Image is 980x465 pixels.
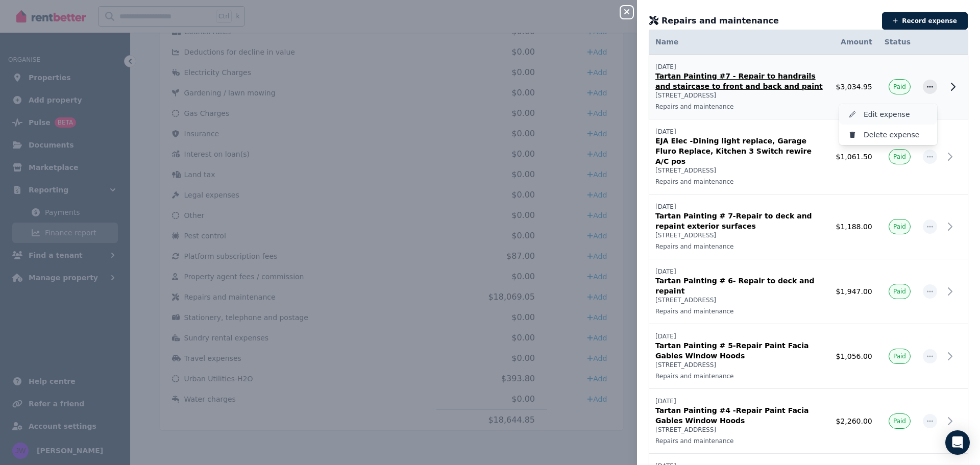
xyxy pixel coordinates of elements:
[655,340,824,361] p: Tartan Painting # 5-Repair Paint Facia Gables Window Hoods
[830,389,878,454] td: $2,260.00
[655,71,824,91] p: Tartan Painting #7 - Repair to handrails and staircase to front and back and paint
[655,361,824,369] p: [STREET_ADDRESS]
[655,63,824,71] p: [DATE]
[655,103,824,111] p: Repairs and maintenance
[655,178,824,186] p: Repairs and maintenance
[893,153,906,161] span: Paid
[655,203,824,211] p: [DATE]
[830,324,878,389] td: $1,056.00
[893,287,906,296] span: Paid
[655,211,824,231] p: Tartan Painting # 7-Repair to deck and repaint exterior surfaces
[893,417,906,425] span: Paid
[655,128,824,136] p: [DATE]
[839,125,937,145] button: Delete expense
[864,129,929,141] span: Delete expense
[830,119,878,194] td: $1,061.50
[882,12,968,30] button: Record expense
[655,91,824,100] p: [STREET_ADDRESS]
[661,15,779,27] span: Repairs and maintenance
[893,223,906,231] span: Paid
[893,352,906,360] span: Paid
[655,296,824,304] p: [STREET_ADDRESS]
[655,166,824,175] p: [STREET_ADDRESS]
[830,30,878,55] th: Amount
[655,231,824,239] p: [STREET_ADDRESS]
[655,332,824,340] p: [DATE]
[655,136,824,166] p: EJA Elec -Dining light replace, Garage Fluro Replace, Kitchen 3 Switch rewire A/C pos
[655,276,824,296] p: Tartan Painting # 6- Repair to deck and repaint
[655,267,824,276] p: [DATE]
[893,83,906,91] span: Paid
[655,372,824,380] p: Repairs and maintenance
[864,108,929,120] span: Edit expense
[655,426,824,434] p: [STREET_ADDRESS]
[655,307,824,315] p: Repairs and maintenance
[830,194,878,259] td: $1,188.00
[830,259,878,324] td: $1,947.00
[649,30,830,55] th: Name
[655,242,824,251] p: Repairs and maintenance
[830,55,878,119] td: $3,034.95
[839,104,937,125] button: Edit expense
[945,430,970,455] div: Open Intercom Messenger
[878,30,917,55] th: Status
[655,397,824,405] p: [DATE]
[655,437,824,445] p: Repairs and maintenance
[655,405,824,426] p: Tartan Painting #4 -Repair Paint Facia Gables Window Hoods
